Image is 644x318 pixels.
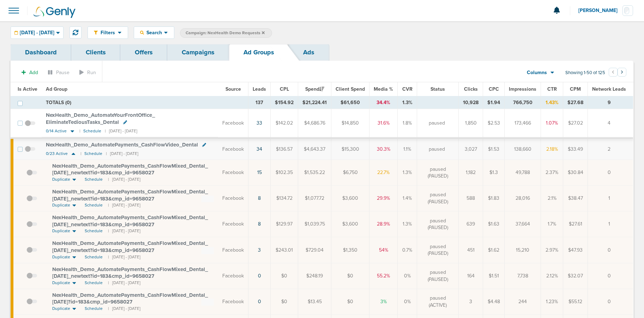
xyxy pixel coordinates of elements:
a: 8 [258,221,261,227]
span: Filters [98,30,118,36]
span: Status [431,86,445,92]
td: 2.1% [541,185,563,211]
span: Campaign: NexHealth Demo Requests [186,30,265,36]
td: 3,027 [459,138,483,160]
td: Facebook [218,109,248,138]
span: Schedule [85,176,103,182]
td: 7,738 [505,263,541,289]
td: $142.02 [271,109,298,138]
span: Add [29,70,38,76]
td: paused (PAUSED) [417,211,459,237]
span: paused [429,120,445,127]
td: 0 [588,263,633,289]
td: $1.63 [483,211,505,237]
td: 0 [588,289,633,314]
span: NexHealth_ Demo_ AutomatePayments_ CashFlowMixed_ Dental_ [DATE]_ newtext?id=183&cmp_ id=9658027 [52,163,208,176]
a: 0 [258,273,261,279]
small: Schedule [83,128,101,134]
td: $27.68 [563,96,588,109]
td: $1.62 [483,237,505,263]
small: | [DATE] - [DATE] [105,128,137,134]
small: | [DATE] - [DATE] [108,202,140,208]
td: $729.04 [298,237,331,263]
span: Media % [374,86,393,92]
td: 28,016 [505,185,541,211]
td: 164 [459,263,483,289]
span: Duplicate [52,228,70,234]
td: $134.72 [271,185,298,211]
td: 34.4% [369,96,398,109]
td: 639 [459,211,483,237]
span: [DATE] - [DATE] [20,30,54,35]
span: Duplicate [52,280,70,286]
td: paused (ACTIVE) [417,289,459,314]
td: TOTALS (0) [42,96,248,109]
td: $14,850 [331,109,369,138]
span: Duplicate [52,202,70,208]
img: Genly [34,7,76,18]
a: Ads [289,44,329,61]
td: 55.2% [369,263,398,289]
td: 54% [369,237,398,263]
td: 451 [459,237,483,263]
td: 173,466 [505,109,541,138]
span: CPC [489,86,499,92]
span: Schedule [85,202,103,208]
td: $4.48 [483,289,505,314]
td: $243.01 [271,237,298,263]
td: 37,664 [505,211,541,237]
td: $30.84 [563,160,588,186]
td: $154.92 [271,96,298,109]
small: | [DATE] - [DATE] [106,151,138,156]
a: 8 [258,195,261,201]
span: paused [429,146,445,153]
td: $1,039.75 [298,211,331,237]
td: $6,750 [331,160,369,186]
td: $15,300 [331,138,369,160]
td: $32.07 [563,263,588,289]
td: 49,788 [505,160,541,186]
span: Schedule [85,306,103,312]
span: Duplicate [52,306,70,312]
td: $27.61 [563,211,588,237]
td: 3 [459,289,483,314]
span: Ad Group [46,86,67,92]
a: Campaigns [167,44,229,61]
td: 244 [505,289,541,314]
td: paused (PAUSED) [417,263,459,289]
td: $21,224.41 [298,96,331,109]
span: NexHealth_ Demo_ AutomatePayments_ CashFlowMixed_ Dental_ [DATE]_ newtext?id=183&cmp_ id=9658027 [52,188,208,202]
td: 1.3% [398,211,417,237]
td: 9 [588,96,633,109]
td: $136.57 [271,138,298,160]
td: $1.83 [483,185,505,211]
td: $27.02 [563,109,588,138]
td: paused (PAUSED) [417,237,459,263]
td: $61,650 [331,96,369,109]
span: CPL [280,86,289,92]
td: 10,928 [459,96,483,109]
td: 15,210 [505,237,541,263]
span: NexHealth_ Demo_ AutomatePayments_ CashFlowMixed_ Dental_ [DATE]_ newtext?id=183&cmp_ id=9658027 [52,266,208,280]
td: $0 [331,289,369,314]
span: [PERSON_NAME] [578,8,622,13]
span: Client Spend [336,86,365,92]
td: $1.53 [483,138,505,160]
td: 28.9% [369,211,398,237]
td: $2.53 [483,109,505,138]
td: 1.4% [398,185,417,211]
span: CVR [402,86,413,92]
span: Spend [305,86,324,92]
td: Facebook [218,138,248,160]
small: | [DATE] - [DATE] [108,306,140,312]
td: $4,643.37 [298,138,331,160]
button: Go to next page [618,68,626,77]
td: 1.3% [398,96,417,109]
small: | [DATE] - [DATE] [108,280,140,286]
span: CTR [547,86,557,92]
td: Facebook [218,289,248,314]
td: 0% [398,263,417,289]
small: | [79,128,80,134]
a: Dashboard [11,44,71,61]
td: 4 [588,109,633,138]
